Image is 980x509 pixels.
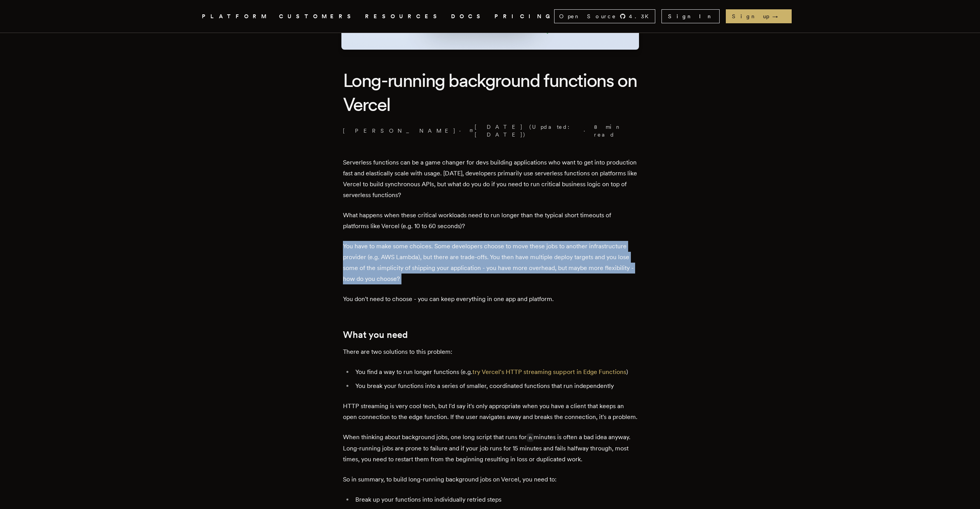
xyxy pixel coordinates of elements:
a: Sign In [661,9,720,23]
code: n [527,433,534,442]
button: PLATFORM [202,12,270,21]
button: RESOURCES [365,12,442,21]
a: Sign up [726,9,792,23]
span: 8 min read [594,123,632,139]
p: Serverless functions can be a game changer for devs building applications who want to get into pr... [343,157,637,201]
h2: What you need [343,329,637,340]
span: → [772,12,785,20]
span: 4.3 K [629,12,653,20]
h1: Long-running background functions on Vercel [343,68,637,117]
a: PRICING [494,12,554,21]
p: You don't need to choose - you can keep everything in one app and platform. [343,294,637,305]
p: So in summary, to build long-running background jobs on Vercel, you need to: [343,474,637,485]
a: [PERSON_NAME] [343,127,456,135]
a: CUSTOMERS [279,12,356,21]
a: try Vercel's HTTP streaming support in Edge Functions [472,368,626,376]
a: DOCS [451,12,485,21]
p: You have to make some choices. Some developers choose to move these jobs to another infrastructur... [343,241,637,284]
li: Break up your functions into individually retried steps [353,494,637,505]
span: [DATE] (Updated: [DATE] ) [470,123,581,139]
p: When thinking about background jobs, one long script that runs for minutes is often a bad idea an... [343,432,637,465]
p: There are two solutions to this problem: [343,346,637,357]
span: Open Source [559,12,617,20]
li: You find a way to run longer functions (e.g. ) [353,367,637,377]
li: You break your functions into a series of smaller, coordinated functions that run independently [353,381,637,391]
p: · · [343,123,637,139]
p: HTTP streaming is very cool tech, but I'd say it's only appropriate when you have a client that k... [343,401,637,422]
p: What happens when these critical workloads need to run longer than the typical short timeouts of ... [343,210,637,232]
